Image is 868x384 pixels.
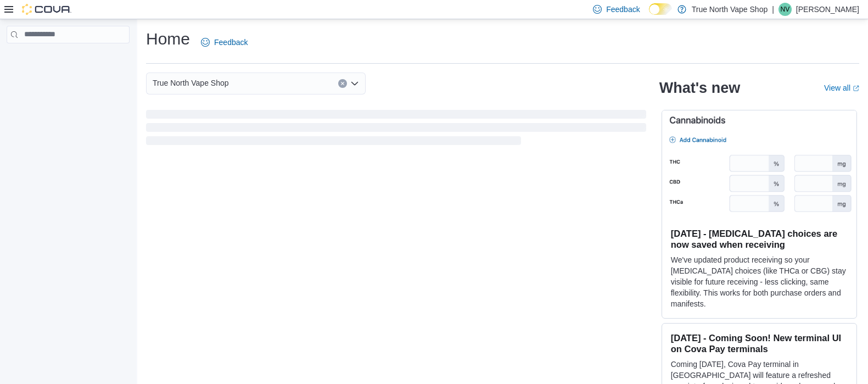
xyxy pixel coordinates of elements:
[824,84,859,92] a: View allExternal link
[22,4,71,15] img: Cova
[692,3,768,16] p: True North Vape Shop
[671,254,848,309] p: We've updated product receiving so your [MEDICAL_DATA] choices (like THCa or CBG) stay visible fo...
[214,37,248,48] span: Feedback
[338,79,347,88] button: Clear input
[796,3,859,16] p: [PERSON_NAME]
[659,79,740,97] h2: What's new
[779,3,792,16] div: Nancy Vape
[781,3,790,16] span: NV
[649,3,672,15] input: Dark Mode
[146,112,646,147] span: Loading
[671,332,848,354] h3: [DATE] - Coming Soon! New terminal UI on Cova Pay terminals
[853,85,859,92] svg: External link
[197,31,252,53] a: Feedback
[606,4,640,15] span: Feedback
[350,79,359,88] button: Open list of options
[772,3,774,16] p: |
[7,46,130,72] nav: Complex example
[153,76,229,90] span: True North Vape Shop
[146,28,190,50] h1: Home
[671,228,848,250] h3: [DATE] - [MEDICAL_DATA] choices are now saved when receiving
